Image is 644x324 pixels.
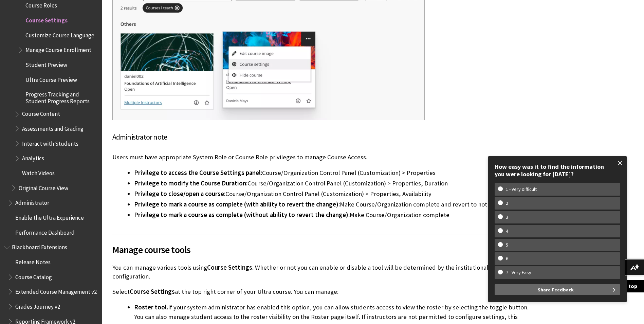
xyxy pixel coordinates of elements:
[112,131,533,143] h4: Administrator note
[19,182,68,192] span: Original Course View
[134,168,533,178] li: Course/Organization Control Panel (Customization) > Properties
[498,200,516,206] w-span: 2
[134,200,340,208] span: Privilege to mark a course as complete (with ability to revert the change):
[207,264,252,271] span: Course Settings
[15,227,75,236] span: Performance Dashboard
[15,212,84,221] span: Enable the Ultra Experience
[134,211,350,219] span: Privilege to mark a course as complete (without ability to revert the change):
[134,179,247,187] span: Privilege to modify the Course Duration:
[134,303,168,311] span: Roster tool.
[112,263,533,281] p: You can manage various tools using . Whether or not you can enable or disable a tool will be dete...
[15,256,51,266] span: Release Notes
[538,284,574,295] span: Share Feedback
[134,210,533,220] li: Make Course/Organization complete
[22,108,60,118] span: Course Content
[22,138,78,147] span: Interact with Students
[25,59,67,68] span: Student Preview
[498,186,545,192] w-span: 1 - Very Difficult
[25,44,91,54] span: Manage Course Enrollment
[134,200,533,209] li: Make Course/Organization complete and revert to not complete
[112,153,533,162] p: Users must have appropriate System Role or Course Role privileges to manage Course Access.
[134,169,262,177] span: Privilege to access the Course Settings panel:
[498,270,539,275] w-span: 7 - Very Easy
[134,179,533,188] li: Course/Organization Control Panel (Customization) > Properties, Duration
[22,153,44,162] span: Analytics
[112,287,533,296] p: Select at the top right corner of your Ultra course. You can manage:
[498,256,516,262] w-span: 6
[25,74,77,83] span: Ultra Course Preview
[15,286,97,295] span: Extended Course Management v2
[112,242,533,257] span: Manage course tools
[134,190,225,198] span: Privilege to close/open a course:
[498,242,516,248] w-span: 5
[498,228,516,234] w-span: 4
[25,15,68,24] span: Course Settings
[22,123,84,132] span: Assessments and Grading
[25,89,97,105] span: Progress Tracking and Student Progress Reports
[15,197,49,206] span: Administrator
[495,163,620,178] div: How easy was it to find the information you were looking for [DATE]?
[495,284,620,295] button: Share Feedback
[12,242,67,251] span: Blackboard Extensions
[15,301,60,310] span: Grades Journey v2
[134,189,533,199] li: Course/Organization Control Panel (Customization) > Properties, Availability
[498,214,516,220] w-span: 3
[130,288,175,295] span: Course Settings
[15,271,52,281] span: Course Catalog
[22,167,55,177] span: Watch Videos
[25,30,94,39] span: Customize Course Language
